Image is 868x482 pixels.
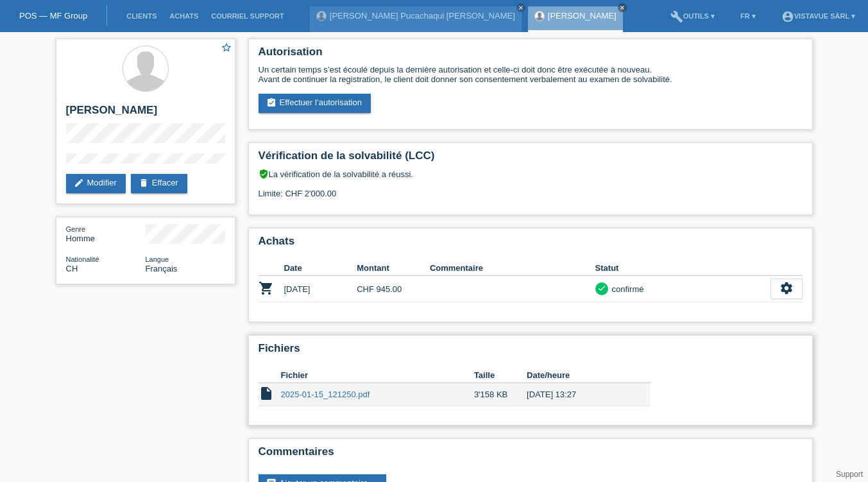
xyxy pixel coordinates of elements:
[595,261,770,276] th: Statut
[146,255,169,263] span: Langue
[734,12,762,20] a: FR ▾
[259,235,803,254] h2: Achats
[259,169,269,179] i: verified_user
[548,11,617,21] a: [PERSON_NAME]
[664,12,721,20] a: buildOutils ▾
[266,98,277,108] i: assignment_turned_in
[597,284,606,293] i: check
[259,386,274,401] i: insert_drive_file
[259,46,803,65] h2: Autorisation
[619,4,625,11] i: close
[259,150,803,169] h2: Vérification de la solvabilité (LCC)
[205,12,290,20] a: Courriel Support
[670,10,683,23] i: build
[781,10,794,23] i: account_circle
[259,280,274,296] i: POSP00018256
[66,104,225,123] h2: [PERSON_NAME]
[221,42,232,53] i: star_border
[259,65,803,84] div: Un certain temps s’est écoulé depuis la dernière autorisation et celle-ci doit donc être exécutée...
[474,383,527,406] td: 3'158 KB
[357,261,430,276] th: Montant
[120,12,163,20] a: Clients
[66,174,126,193] a: editModifier
[608,282,644,296] div: confirmé
[74,178,84,188] i: edit
[66,264,78,273] span: Suisse
[284,276,357,302] td: [DATE]
[430,261,595,276] th: Commentaire
[527,383,632,406] td: [DATE] 13:27
[66,224,146,243] div: Homme
[516,3,525,12] a: close
[357,276,430,302] td: CHF 945.00
[281,390,370,399] a: 2025-01-15_121250.pdf
[836,470,863,479] a: Support
[221,42,232,55] a: star_border
[66,255,99,263] span: Nationalité
[284,261,357,276] th: Date
[618,3,627,12] a: close
[131,174,187,193] a: deleteEffacer
[527,368,632,383] th: Date/heure
[259,94,371,113] a: assignment_turned_inEffectuer l’autorisation
[259,342,803,361] h2: Fichiers
[474,368,527,383] th: Taille
[259,169,803,208] div: La vérification de la solvabilité a réussi. Limite: CHF 2'000.00
[139,178,149,188] i: delete
[779,281,794,295] i: settings
[19,11,87,21] a: POS — MF Group
[518,4,524,11] i: close
[66,225,86,233] span: Genre
[259,445,803,465] h2: Commentaires
[163,12,205,20] a: Achats
[146,264,178,273] span: Français
[281,368,474,383] th: Fichier
[330,11,515,21] a: [PERSON_NAME] Pucachaqui [PERSON_NAME]
[775,12,862,20] a: account_circleVistavue Sàrl ▾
